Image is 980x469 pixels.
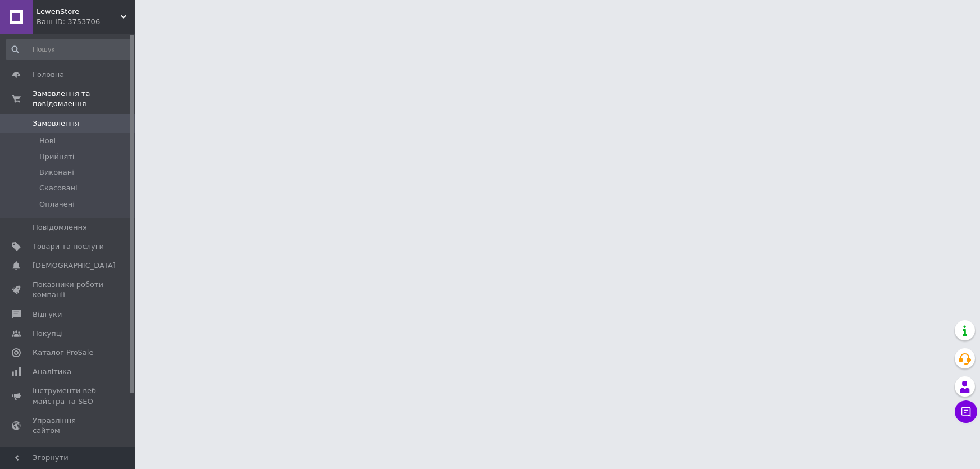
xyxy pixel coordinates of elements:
[33,367,71,377] span: Аналітика
[33,329,63,339] span: Покупці
[37,17,135,27] div: Ваш ID: 3753706
[33,280,104,300] span: Показники роботи компанії
[33,261,116,271] span: [DEMOGRAPHIC_DATA]
[37,7,121,17] span: LewenStore
[33,348,93,358] span: Каталог ProSale
[33,222,87,233] span: Повідомлення
[6,39,132,60] input: Пошук
[33,89,135,109] span: Замовлення та повідомлення
[33,242,104,252] span: Товари та послуги
[33,416,104,436] span: Управління сайтом
[39,152,74,162] span: Прийняті
[39,183,78,193] span: Скасовані
[33,119,79,129] span: Замовлення
[955,400,977,423] button: Чат з покупцем
[33,309,62,320] span: Відгуки
[33,70,64,80] span: Головна
[39,167,74,177] span: Виконані
[39,199,75,210] span: Оплачені
[33,445,104,465] span: Гаманець компанії
[33,386,104,406] span: Інструменти веб-майстра та SEO
[39,136,56,146] span: Нові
